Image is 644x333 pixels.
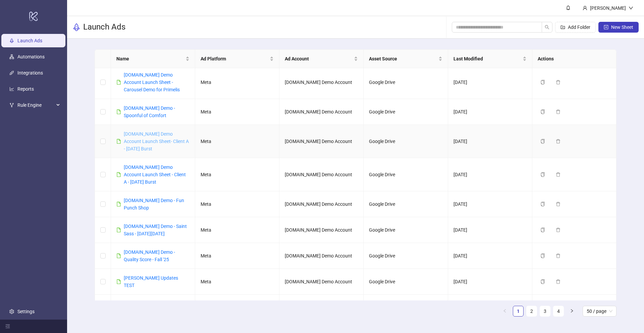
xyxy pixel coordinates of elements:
td: [DATE] [448,217,532,243]
a: Automations [17,54,45,59]
span: copy [540,253,545,258]
td: [DOMAIN_NAME] Demo Account [279,243,364,269]
td: [DOMAIN_NAME] Demo Account [279,158,364,191]
td: Meta [195,99,279,125]
span: file [116,228,121,232]
span: Ad Platform [201,55,268,62]
td: Meta [195,243,279,269]
span: bell [566,5,571,10]
td: [DOMAIN_NAME] Demo Account [279,217,364,243]
span: copy [540,228,545,232]
td: [DOMAIN_NAME] Demo Account [279,99,364,125]
th: Actions [532,50,616,68]
td: Meta [195,125,279,158]
span: left [503,309,507,313]
span: Rule Engine [17,98,54,112]
li: Previous Page [499,306,510,317]
span: delete [556,202,560,206]
th: Name [111,50,195,68]
span: 50 / page [587,306,612,316]
th: Ad Platform [195,50,279,68]
span: copy [540,109,545,114]
span: delete [556,253,560,258]
span: Add Folder [568,25,590,30]
h3: Launch Ads [83,22,125,33]
span: copy [540,202,545,206]
span: copy [540,80,545,85]
span: delete [556,109,560,114]
a: [DOMAIN_NAME] Demo - Saint Sass - [DATE][DATE] [124,224,187,236]
td: [DATE] [448,125,532,158]
td: Meta [195,191,279,217]
td: Meta [195,66,279,99]
span: file [116,172,121,177]
td: Google Drive [364,66,448,99]
td: Google Drive [364,158,448,191]
td: Meta [195,269,279,295]
span: delete [556,139,560,144]
li: Next Page [567,306,577,317]
span: New Sheet [611,25,633,30]
span: right [570,309,574,313]
li: 3 [540,306,550,317]
span: delete [556,279,560,284]
span: menu-fold [5,324,10,329]
span: Last Modified [453,55,521,62]
span: copy [540,172,545,177]
span: delete [556,80,560,85]
td: [DOMAIN_NAME] Demo Account [279,66,364,99]
span: delete [556,172,560,177]
td: Google Drive [364,99,448,125]
td: Google Drive [364,125,448,158]
span: rocket [72,23,80,31]
button: right [567,306,577,317]
td: Meta [195,295,279,321]
td: Meta [195,158,279,191]
a: Reports [17,86,34,92]
td: [DATE] [448,269,532,295]
div: Page Size [583,306,616,317]
li: 4 [553,306,564,317]
span: Name [116,55,184,62]
span: down [629,6,633,10]
span: folder-add [560,25,565,30]
td: [DATE] [448,99,532,125]
a: [DOMAIN_NAME] Demo - Quality Score - Fall '25 [124,249,175,262]
td: Meta [195,217,279,243]
td: [DATE] [448,158,532,191]
span: file [116,279,121,284]
span: copy [540,279,545,284]
span: Ad Account [285,55,353,62]
td: Google Drive [364,295,448,321]
td: [DATE] [448,295,532,321]
td: [DOMAIN_NAME] Demo Account [279,191,364,217]
td: [DOMAIN_NAME] Demo Account [279,125,364,158]
th: Asset Source [364,50,448,68]
span: file [116,139,121,144]
div: [PERSON_NAME] [587,4,629,12]
a: [PERSON_NAME] Updates TEST [124,275,178,288]
a: [DOMAIN_NAME] Demo - Fun Punch Shop [124,198,184,210]
td: [DOMAIN_NAME] Demo Account [279,269,364,295]
th: Last Modified [448,50,532,68]
a: [DOMAIN_NAME] Demo Account Launch Sheet - Carousel Demo for Primelis [124,72,180,92]
td: Google Drive [364,269,448,295]
a: [DOMAIN_NAME] Demo Account Launch Sheet - Client A - [DATE] Burst [124,164,186,185]
a: [DOMAIN_NAME] Demo - Spoonful of Comfort [124,105,175,118]
a: Integrations [17,70,43,76]
span: copy [540,139,545,144]
a: 3 [540,306,550,316]
button: New Sheet [598,22,639,33]
td: [DATE] [448,66,532,99]
span: Asset Source [369,55,437,62]
a: Launch Ads [17,38,42,43]
li: 2 [526,306,537,317]
button: left [499,306,510,317]
li: 1 [513,306,524,317]
span: search [545,25,549,30]
span: user [583,6,587,10]
span: file [116,253,121,258]
td: [DOMAIN_NAME] Demo Account [279,295,364,321]
span: fork [9,103,14,107]
td: [DATE] [448,191,532,217]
